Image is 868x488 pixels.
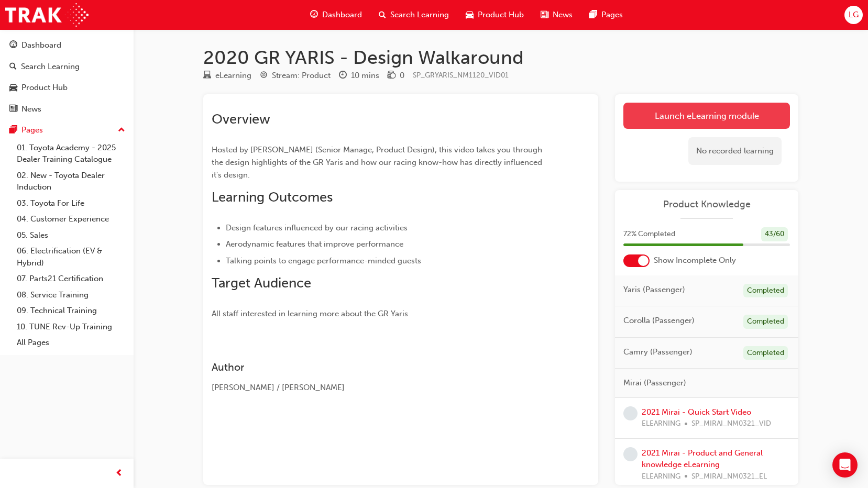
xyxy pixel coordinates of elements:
[339,71,347,81] span: clock-icon
[21,103,41,115] div: News
[13,287,129,303] a: 08. Service Training
[623,103,790,129] a: Launch eLearning module
[466,8,474,21] span: car-icon
[212,275,311,291] span: Target Audience
[13,319,129,335] a: 10. TUNE Rev-Up Training
[322,9,362,21] span: Dashboard
[642,448,763,470] a: 2021 Mirai - Product and General knowledge eLearning
[13,211,129,227] a: 04. Customer Experience
[21,82,68,94] div: Product Hub
[9,126,17,135] span: pages-icon
[4,34,129,120] button: DashboardSearch LearningProduct HubNews
[400,70,404,82] div: 0
[212,189,333,205] span: Learning Outcomes
[743,315,788,329] div: Completed
[212,382,552,394] div: [PERSON_NAME] / [PERSON_NAME]
[260,69,331,82] div: Stream
[691,418,771,430] span: SP_MIRAI_NM0321_VID
[260,71,268,81] span: target-icon
[478,9,524,21] span: Product Hub
[215,70,251,82] div: eLearning
[203,71,211,81] span: learningResourceType_ELEARNING-icon
[413,71,509,80] span: Learning resource code
[118,124,125,137] span: up-icon
[351,70,379,82] div: 10 mins
[379,8,386,21] span: search-icon
[388,69,404,82] div: Price
[4,120,129,140] button: Pages
[654,254,736,267] span: Show Incomplete Only
[226,256,421,265] span: Talking points to engage performance-minded guests
[13,335,129,351] a: All Pages
[226,239,403,249] span: Aerodynamic features that improve performance
[688,137,782,165] div: No recorded learning
[601,9,623,21] span: Pages
[623,346,693,358] span: Camry (Passenger)
[13,303,129,319] a: 09. Technical Training
[13,195,129,212] a: 03. Toyota For Life
[623,228,675,240] span: 72 % Completed
[370,4,457,26] a: search-iconSearch Learning
[21,124,43,136] div: Pages
[9,41,17,50] span: guage-icon
[623,377,686,389] span: Mirai (Passenger)
[642,407,751,417] a: 2021 Mirai - Quick Start Video
[212,145,544,180] span: Hosted by [PERSON_NAME] (Senior Manage, Product Design), this video takes you through the design ...
[212,309,408,318] span: All staff interested in learning more about the GR Yaris
[203,69,251,82] div: Type
[13,140,129,168] a: 01. Toyota Academy - 2025 Dealer Training Catalogue
[581,4,631,26] a: pages-iconPages
[390,9,449,21] span: Search Learning
[532,4,581,26] a: news-iconNews
[21,61,80,73] div: Search Learning
[302,4,370,26] a: guage-iconDashboard
[623,315,695,327] span: Corolla (Passenger)
[272,70,331,82] div: Stream: Product
[743,284,788,298] div: Completed
[13,271,129,287] a: 07. Parts21 Certification
[4,57,129,76] a: Search Learning
[844,6,863,24] button: LG
[21,39,61,51] div: Dashboard
[226,223,408,232] span: Design features influenced by our racing activities
[623,406,638,420] span: learningRecordVerb_NONE-icon
[9,62,17,72] span: search-icon
[541,8,548,21] span: news-icon
[4,78,129,97] a: Product Hub
[13,243,129,271] a: 06. Electrification (EV & Hybrid)
[203,46,798,69] h1: 2020 GR YARIS - Design Walkaround
[553,9,573,21] span: News
[743,346,788,360] div: Completed
[388,71,395,81] span: money-icon
[623,447,638,461] span: learningRecordVerb_NONE-icon
[761,227,788,241] div: 43 / 60
[212,361,552,373] h3: Author
[642,471,680,483] span: ELEARNING
[13,227,129,243] a: 05. Sales
[642,418,680,430] span: ELEARNING
[9,105,17,114] span: news-icon
[115,467,123,480] span: prev-icon
[623,284,685,296] span: Yaris (Passenger)
[339,69,379,82] div: Duration
[832,452,858,478] div: Open Intercom Messenger
[5,3,89,27] img: Trak
[623,198,790,210] a: Product Knowledge
[4,99,129,119] a: News
[849,9,859,21] span: LG
[457,4,532,26] a: car-iconProduct Hub
[589,8,597,21] span: pages-icon
[691,471,767,483] span: SP_MIRAI_NM0321_EL
[310,8,318,21] span: guage-icon
[13,168,129,195] a: 02. New - Toyota Dealer Induction
[4,36,129,55] a: Dashboard
[212,111,270,127] span: Overview
[9,83,17,93] span: car-icon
